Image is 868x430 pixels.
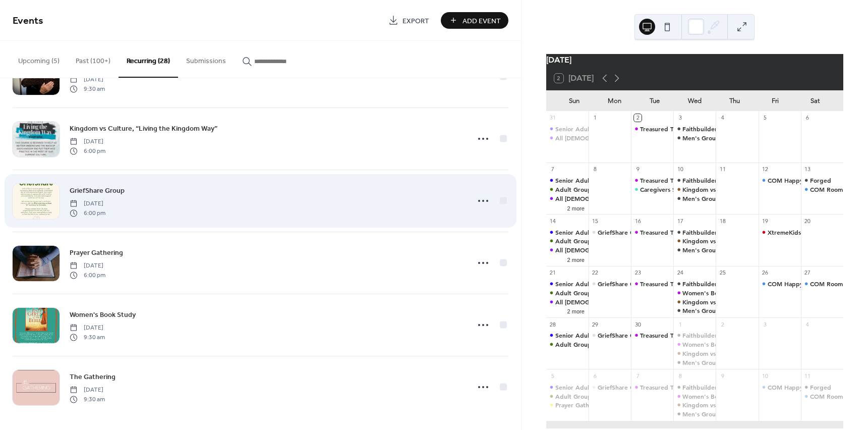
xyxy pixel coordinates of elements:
div: Men's Group Life [682,194,732,203]
div: Men's Group Life [682,358,732,367]
div: 17 [676,217,684,225]
div: Men's Group Life [682,134,732,142]
div: Women's Book Study [673,289,716,297]
span: Events [13,11,43,31]
div: 29 [592,320,599,328]
div: Faithbuilders [682,331,720,340]
div: Treasured Times [631,228,673,237]
span: [DATE] [70,137,105,146]
button: Recurring (28) [119,41,178,78]
div: 6 [804,114,812,122]
div: Treasured Times [640,228,686,237]
div: Kingdom vs Culture, “Living the Kingdom Way” [673,298,716,306]
div: Tue [634,91,675,111]
div: All [DEMOGRAPHIC_DATA] Immersion: The [DEMOGRAPHIC_DATA] [555,298,747,306]
div: Forged [801,176,843,185]
div: 1 [676,320,684,328]
a: GriefShare Group [70,185,125,196]
div: All [DEMOGRAPHIC_DATA] Immersion: The [DEMOGRAPHIC_DATA] [555,194,747,203]
div: Prayer Gathering [555,401,604,409]
a: Kingdom vs Culture, “Living the Kingdom Way” [70,123,217,134]
div: Kingdom vs Culture, “Living the Kingdom Way” [682,401,819,409]
div: COM Happy Hour at Linden Grove [759,176,801,185]
div: 9 [719,372,726,380]
span: [DATE] [70,324,105,333]
span: [DATE] [70,386,105,395]
div: COM Happy Hour at Linden Grove [759,383,801,392]
div: Senior Adult Sunday School [546,228,589,237]
div: Caregivers Support Group [640,185,716,194]
div: Faithbuilders [682,383,720,392]
div: 10 [762,372,769,380]
div: Senior Adult [DATE] School [555,176,633,185]
a: The Gathering [70,371,115,383]
div: All Church Immersion: The Book of Revelation [546,134,589,142]
div: Senior Adult [DATE] School [555,228,633,237]
div: Women's Book Study [673,392,716,401]
span: 9:30 am [70,333,105,342]
div: Treasured Times [640,176,686,185]
div: Senior Adult Sunday School [546,280,589,288]
div: 19 [762,217,769,225]
div: All [DEMOGRAPHIC_DATA] Immersion: The [DEMOGRAPHIC_DATA] [555,246,747,254]
span: GriefShare Group [70,186,125,196]
div: GriefShare Group [598,228,648,237]
div: Kingdom vs Culture, “Living the Kingdom Way” [682,298,819,306]
div: Men's Group Life [673,194,716,203]
div: Senior Adult [DATE] School [555,125,633,133]
div: 14 [549,217,557,225]
div: Men's Group Life [682,306,732,315]
span: Add Event [462,16,501,26]
div: 2 [719,320,726,328]
span: Export [402,16,429,26]
span: [DATE] [70,75,105,84]
div: 4 [804,320,812,328]
div: Senior Adult Sunday School [546,331,589,340]
div: Forged [810,176,831,185]
div: [DATE] [546,54,843,66]
div: Kingdom vs Culture, “Living the Kingdom Way” [682,349,819,358]
div: 12 [762,166,769,173]
div: Mon [594,91,634,111]
div: GriefShare Group [589,383,631,392]
div: All Church Immersion: The Book of Revelation [546,298,589,306]
div: Men's Group Life [673,358,716,367]
div: GriefShare Group [589,228,631,237]
div: 10 [676,166,684,173]
div: Adult Group Life [555,237,604,245]
div: Kingdom vs Culture, “Living the Kingdom Way” [682,185,819,194]
div: Adult Group Life [555,392,604,401]
span: Women's Book Study [70,310,136,320]
div: 9 [634,166,642,173]
div: Senior Adult [DATE] School [555,383,633,392]
div: Treasured Times [631,280,673,288]
div: Prayer Gathering [546,401,589,409]
div: Faithbuilders [673,125,716,133]
div: All Church Immersion: The Book of Revelation [546,194,589,203]
div: Fri [755,91,795,111]
div: Adult Group Life [546,392,589,401]
div: Sat [795,91,835,111]
span: The Gathering [70,372,115,383]
div: 2 [634,114,642,122]
div: 22 [592,269,599,277]
div: Faithbuilders [673,331,716,340]
div: All Church Immersion: The Book of Revelation [546,246,589,254]
div: Kingdom vs Culture, “Living the Kingdom Way” [682,237,819,245]
div: Senior Adult Sunday School [546,125,589,133]
span: 6:00 pm [70,146,105,155]
div: Faithbuilders [673,383,716,392]
div: Treasured Times [640,125,686,133]
div: 26 [762,269,769,277]
div: Men's Group Life [673,410,716,418]
button: Submissions [178,41,234,77]
div: 4 [719,114,726,122]
div: 5 [549,372,557,380]
div: Men's Group Life [682,410,732,418]
div: 13 [804,166,812,173]
div: Senior Adult Sunday School [546,383,589,392]
div: 18 [719,217,726,225]
span: [DATE] [70,261,105,271]
div: Kingdom vs Culture, “Living the Kingdom Way” [673,237,716,245]
div: Faithbuilders [673,228,716,237]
